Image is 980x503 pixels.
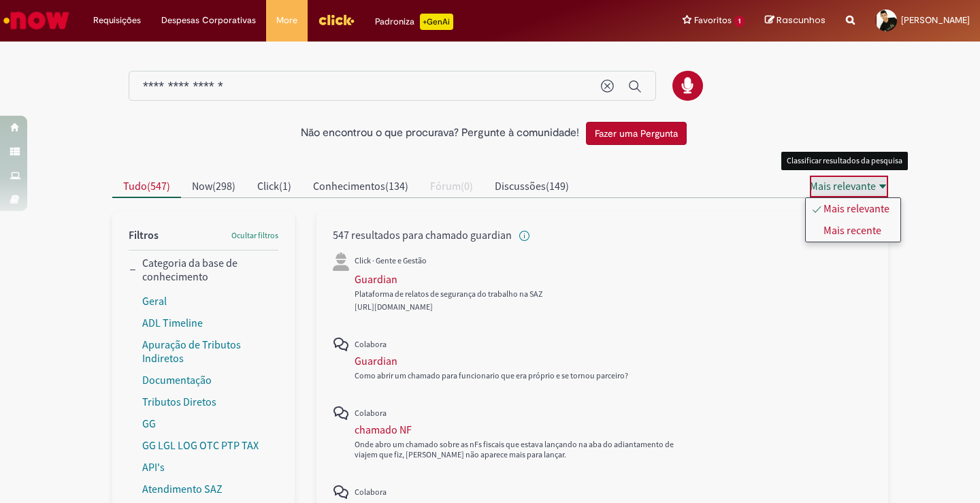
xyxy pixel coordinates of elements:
span: Requisições [93,14,141,27]
span: Favoritos [694,14,732,27]
p: +GenAi [420,14,453,30]
span: More [276,14,297,27]
img: ServiceNow [1,7,71,34]
span: 1 [734,16,745,27]
h2: Não encontrou o que procurava? Pergunte à comunidade! [301,127,579,140]
span: Despesas Corporativas [161,14,256,27]
button: Fazer uma Pergunta [586,122,687,145]
span: Rascunhos [777,14,826,27]
a: Rascunhos [765,14,826,27]
span: [PERSON_NAME] [901,14,970,26]
img: click_logo_yellow_360x200.png [318,10,355,30]
div: Padroniza [375,14,453,30]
